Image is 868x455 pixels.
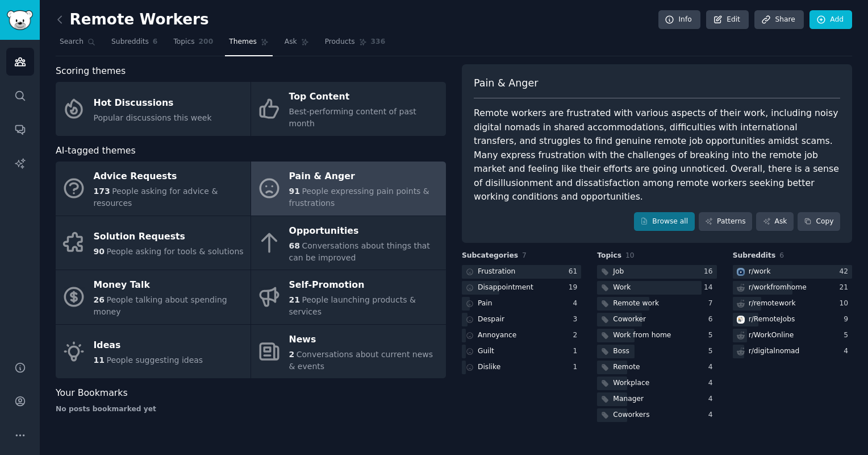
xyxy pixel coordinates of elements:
[289,187,300,196] span: 91
[749,315,795,325] div: r/ RemoteJobs
[749,283,807,293] div: r/ workfromhome
[94,94,212,112] div: Hot Discussions
[289,241,300,250] span: 68
[478,330,516,341] div: Annoyance
[94,168,245,186] div: Advice Requests
[478,283,533,293] div: Disappointment
[371,37,386,47] span: 336
[289,107,416,128] span: Best-performing content of past month
[704,267,717,277] div: 16
[478,362,500,373] div: Dislike
[613,394,644,404] div: Manager
[597,408,716,423] a: Coworkers4
[625,251,635,259] span: 10
[285,37,297,47] span: Ask
[597,329,716,343] a: Work from home5
[289,295,300,304] span: 21
[597,265,716,279] a: Job16
[613,330,671,341] div: Work from home
[706,10,749,30] a: Edit
[839,283,852,293] div: 21
[756,212,794,231] a: Ask
[94,228,244,246] div: Solution Requests
[478,299,493,309] div: Pain
[613,315,646,325] div: Coworker
[462,345,581,359] a: Guilt1
[754,10,803,30] a: Share
[597,297,716,311] a: Remote work7
[597,345,716,359] a: Boss5
[708,346,717,357] div: 5
[56,404,446,415] div: No posts bookmarked yet
[749,330,794,341] div: r/ WorkOnline
[153,37,158,47] span: 6
[94,337,203,355] div: Ideas
[839,299,852,309] div: 10
[251,325,446,379] a: News2Conversations about current news & events
[613,346,629,357] div: Boss
[844,315,852,325] div: 9
[251,216,446,270] a: Opportunities68Conversations about things that can be improved
[733,265,852,279] a: workr/work42
[597,281,716,295] a: Work14
[478,267,515,277] div: Frustration
[289,276,440,295] div: Self-Promotion
[749,299,796,309] div: r/ remotework
[798,212,840,231] button: Copy
[737,316,745,324] img: RemoteJobs
[737,268,745,276] img: work
[708,378,717,388] div: 4
[749,267,771,277] div: r/ work
[462,281,581,295] a: Disappointment19
[56,82,251,136] a: Hot DiscussionsPopular discussions this week
[613,267,624,277] div: Job
[844,346,852,357] div: 4
[94,247,105,256] span: 90
[613,410,649,420] div: Coworkers
[708,315,717,325] div: 6
[56,162,251,216] a: Advice Requests173People asking for advice & resources
[708,394,717,404] div: 4
[289,222,440,240] div: Opportunities
[251,270,446,324] a: Self-Promotion21People launching products & services
[225,33,273,56] a: Themes
[708,362,717,373] div: 4
[229,37,257,47] span: Themes
[704,283,717,293] div: 14
[522,251,527,259] span: 7
[289,350,433,371] span: Conversations about current news & events
[462,361,581,375] a: Dislike1
[56,270,251,324] a: Money Talk26People talking about spending money
[289,330,440,349] div: News
[733,313,852,327] a: RemoteJobsr/RemoteJobs9
[107,33,161,56] a: Subreddits6
[56,325,251,379] a: Ideas11People suggesting ideas
[94,187,218,208] span: People asking for advice & resources
[199,37,214,47] span: 200
[56,144,136,158] span: AI-tagged themes
[462,297,581,311] a: Pain4
[613,378,649,388] div: Workplace
[94,113,212,122] span: Popular discussions this week
[462,313,581,327] a: Despair3
[733,329,852,343] a: r/WorkOnline5
[733,345,852,359] a: r/digitalnomad4
[839,267,852,277] div: 42
[474,106,840,204] div: Remote workers are frustrated with various aspects of their work, including noisy digital nomads ...
[56,33,99,56] a: Search
[613,362,640,373] div: Remote
[94,276,245,295] div: Money Talk
[289,295,416,316] span: People launching products & services
[573,362,582,373] div: 1
[56,11,209,29] h2: Remote Workers
[573,346,582,357] div: 1
[634,212,695,231] a: Browse all
[60,37,84,47] span: Search
[708,410,717,420] div: 4
[56,216,251,270] a: Solution Requests90People asking for tools & solutions
[321,33,389,56] a: Products336
[658,10,700,30] a: Info
[809,10,852,30] a: Add
[106,247,243,256] span: People asking for tools & solutions
[597,251,621,261] span: Topics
